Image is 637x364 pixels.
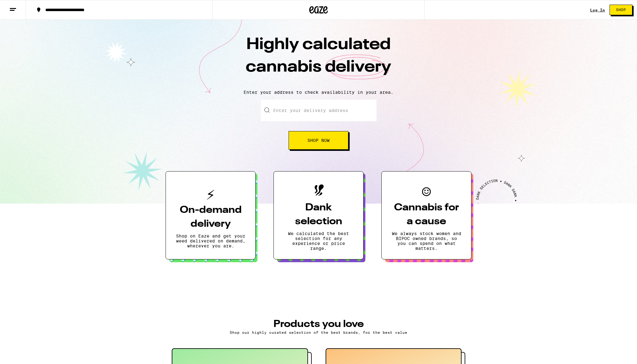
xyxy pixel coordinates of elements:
h3: On-demand delivery [176,203,245,231]
p: Shop our highly curated selection of the best brands, for the best value [172,330,465,334]
h3: Dank selection [284,201,353,229]
button: Dank selectionWe calculated the best selection for any experience or price range. [273,171,364,259]
p: We always stock women and BIPOC owned brands, so you can spend on what matters. [392,231,461,251]
p: Shop on Eaze and get your weed delivered on demand, wherever you are. [176,234,245,248]
h1: Highly calculated cannabis delivery [211,34,426,85]
h3: PRODUCTS YOU LOVE [172,319,465,329]
h3: Cannabis for a cause [392,201,461,229]
a: Log In [590,8,605,12]
input: Enter your delivery address [261,100,376,121]
button: Shop [610,5,632,15]
a: Shop [605,5,637,15]
span: Shop [616,8,626,12]
button: Cannabis for a causeWe always stock women and BIPOC owned brands, so you can spend on what matters. [381,171,471,259]
span: Shop Now [307,138,330,143]
p: We calculated the best selection for any experience or price range. [284,231,353,251]
button: Shop Now [289,131,348,150]
button: On-demand deliveryShop on Eaze and get your weed delivered on demand, wherever you are. [166,171,256,259]
p: Enter your address to check availability in your area. [6,90,631,95]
